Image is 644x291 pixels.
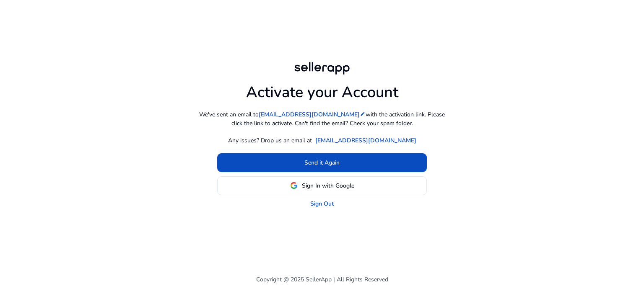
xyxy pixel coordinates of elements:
span: Send it Again [304,158,340,167]
button: Sign In with Google [217,176,427,195]
a: [EMAIL_ADDRESS][DOMAIN_NAME] [315,136,416,145]
a: Sign Out [310,199,334,208]
mat-icon: edit [360,111,366,117]
img: google-logo.svg [290,182,298,189]
span: Sign In with Google [302,181,354,190]
a: [EMAIL_ADDRESS][DOMAIN_NAME] [259,110,366,119]
h1: Activate your Account [246,77,398,101]
button: Send it Again [217,153,427,172]
p: Any issues? Drop us an email at [228,136,312,145]
p: We've sent an email to with the activation link. Please click the link to activate. Can't find th... [196,110,448,128]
